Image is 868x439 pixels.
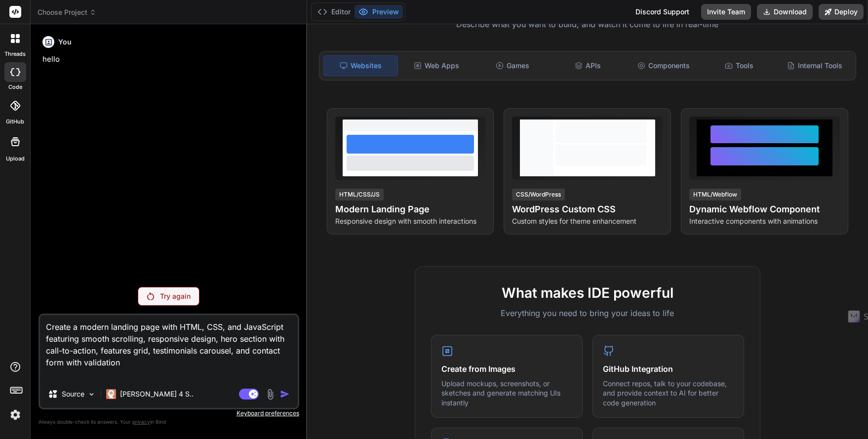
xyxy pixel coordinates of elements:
div: Websites [323,55,398,76]
img: Retry [147,292,154,300]
p: Keyboard preferences [39,409,299,417]
p: hello [42,54,297,65]
p: Responsive design with smooth interactions [335,216,486,226]
div: APIs [551,55,625,76]
div: Internal Tools [778,55,852,76]
h4: Dynamic Webflow Component [689,202,840,216]
span: privacy [132,419,150,425]
p: Always double-check its answers. Your in Bind [39,417,299,427]
span: Choose Project [38,7,96,17]
div: Components [627,55,700,76]
div: HTML/Webflow [689,189,741,200]
h4: WordPress Custom CSS [512,202,663,216]
img: settings [7,406,24,423]
label: Upload [6,155,25,163]
div: Discord Support [630,4,695,20]
button: Download [757,4,813,20]
button: Editor [314,5,355,19]
h4: Modern Landing Page [335,202,486,216]
h4: Create from Images [441,363,572,375]
h4: GitHub Integration [603,363,734,375]
p: Upload mockups, screenshots, or sketches and generate matching UIs instantly [441,379,572,408]
p: Custom styles for theme enhancement [512,216,663,226]
label: threads [4,50,26,58]
p: Everything you need to bring your ideas to life [431,307,744,319]
div: HTML/CSS/JS [335,189,384,200]
img: Pick Models [87,390,96,399]
div: Games [475,55,549,76]
h6: You [58,37,72,47]
div: Tools [703,55,776,76]
label: GitHub [6,118,24,126]
div: Web Apps [400,55,473,76]
button: Deploy [819,4,864,20]
textarea: Create a modern landing page with HTML, CSS, and JavaScript featuring smooth scrolling, responsiv... [40,315,298,380]
div: CSS/WordPress [512,189,565,200]
p: Source [62,389,84,399]
p: Interactive components with animations [689,216,840,226]
button: Invite Team [701,4,751,20]
img: icon [280,389,290,399]
p: [PERSON_NAME] 4 S.. [120,389,194,399]
label: code [8,83,22,91]
h2: What makes IDE powerful [431,282,744,303]
p: Describe what you want to build, and watch it come to life in real-time [313,18,862,31]
img: Claude 4 Sonnet [106,389,116,399]
button: Preview [355,5,403,19]
p: Connect repos, talk to your codebase, and provide context to AI for better code generation [603,379,734,408]
img: attachment [265,389,276,400]
p: Try again [160,291,191,301]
